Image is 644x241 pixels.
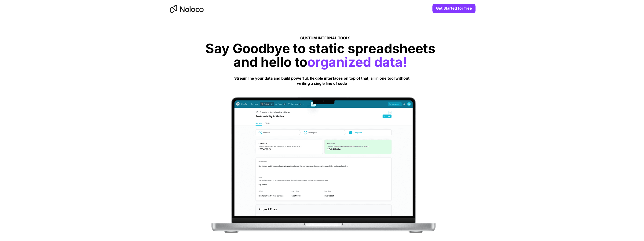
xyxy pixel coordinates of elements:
[307,54,407,70] span: organized data!
[234,76,410,86] strong: Streamline your data and build powerful, flexible interfaces on top of that, all in one tool with...
[436,6,472,11] strong: Get Started for free
[432,4,476,13] a: Get Started for free
[300,36,350,40] span: CUSTOM INTERNAL TOOLS
[205,41,435,70] span: Say Goodbye to static spreadsheets and hello to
